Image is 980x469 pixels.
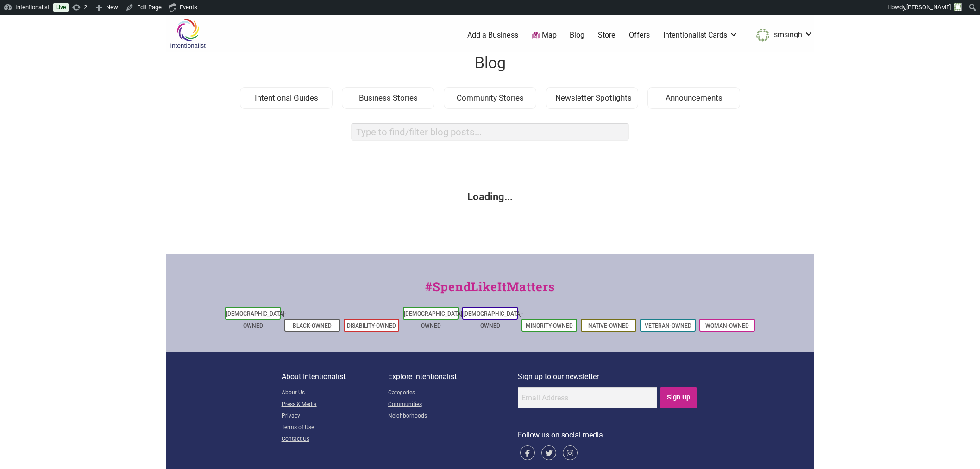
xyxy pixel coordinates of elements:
input: Email Address [518,387,657,408]
a: About Us [282,387,388,399]
a: Blog [570,30,584,40]
p: Follow us on social media [518,429,699,441]
a: Offers [629,30,650,40]
a: Categories [388,387,518,399]
a: [DEMOGRAPHIC_DATA]-Owned [463,311,523,329]
a: Press & Media [282,399,388,411]
p: Sign up to our newsletter [518,371,699,383]
a: Veteran-Owned [645,323,691,329]
a: Native-Owned [588,323,629,329]
img: Intentionalist [166,19,210,49]
a: Minority-Owned [526,323,573,329]
p: Explore Intentionalist [388,371,518,383]
a: [DEMOGRAPHIC_DATA]-Owned [404,311,464,329]
a: Woman-Owned [705,323,749,329]
a: Black-Owned [293,323,332,329]
div: Intentional Guides [240,87,333,109]
a: Intentionalist Cards [663,30,738,40]
span: [PERSON_NAME] [906,4,951,11]
h1: Blog [184,52,796,74]
a: Disability-Owned [347,323,396,329]
a: Contact Us [282,434,388,445]
p: About Intentionalist [282,371,388,383]
div: #SpendLikeItMatters [166,278,814,305]
a: [DEMOGRAPHIC_DATA]-Owned [226,311,286,329]
a: Add a Business [467,30,518,40]
a: Map [532,30,557,41]
div: Community Stories [444,87,536,109]
input: Sign Up [660,387,697,408]
a: Store [598,30,616,40]
a: Terms of Use [282,422,388,434]
a: Neighborhoods [388,411,518,422]
div: Business Stories [342,87,434,109]
a: smsingh [752,27,813,44]
div: Announcements [647,87,740,109]
div: Newsletter Spotlights [546,87,638,109]
a: Live [53,3,69,12]
input: search box [351,123,629,141]
a: Privacy [282,411,388,422]
div: Loading... [175,158,805,236]
a: Communities [388,399,518,411]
